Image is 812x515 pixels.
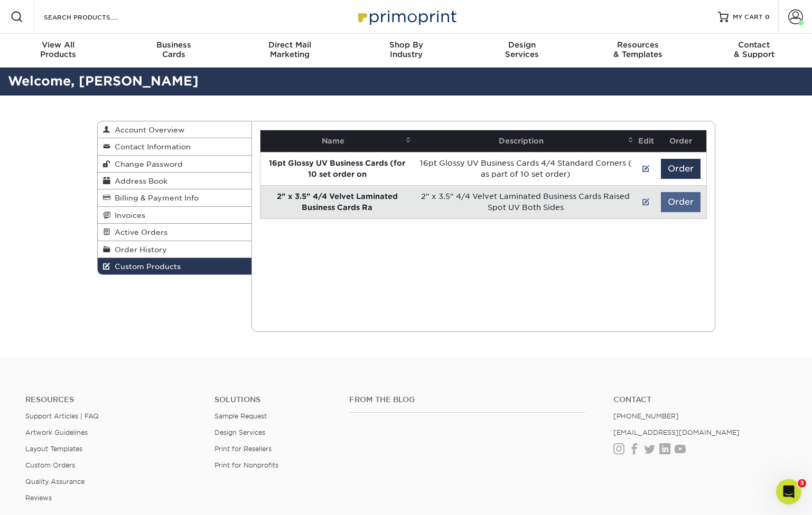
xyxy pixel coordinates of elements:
span: Custom Products [110,262,181,271]
div: Matthew says… [8,304,203,328]
button: Start recording [67,346,76,354]
button: Gif picker [33,346,42,354]
div: Services [464,40,580,59]
div: joined the conversation [45,109,180,118]
div: [DATE] [8,61,203,75]
a: Address Book [98,173,252,189]
a: Sample Request [214,412,267,420]
p: The team can also help [51,13,132,24]
div: Matthew says… [8,196,203,231]
span: Design [464,40,580,50]
th: Edit [637,130,656,152]
a: [PHONE_NUMBER] [613,412,679,420]
button: Send a message… [180,341,198,358]
img: Profile image for Erica [32,108,42,119]
button: Home [165,4,185,24]
img: Profile image for Operator [30,6,47,23]
iframe: Intercom live chat [776,479,801,504]
div: Matthew says… [8,162,203,196]
span: Direct Mail [232,40,348,50]
strong: 2" x 3.5" 4/4 Velvet Laminated Business Cards Ra [277,192,398,212]
td: 16pt Glossy UV Business Cards 4/4 Standard Corners ( as part of 10 set order) [414,152,637,185]
span: MY CART [733,13,763,22]
div: I need two sets of the velvet laminated cards with raised sot UV on both sides [46,237,194,258]
button: Upload attachment [50,346,59,354]
div: Close [185,4,204,23]
strong: 16pt Glossy UV Business Cards (for 10 set order on [269,159,405,178]
h4: Resources [25,395,199,404]
div: Erica says… [8,273,203,304]
a: Account Overview [98,121,252,138]
a: BusinessCards [116,34,232,68]
div: it says I need to contact you to place the order? [46,203,194,223]
b: [PERSON_NAME] [45,110,105,117]
div: Erica says… [8,131,203,163]
span: Active Orders [110,228,167,236]
div: I need two sets of the velvet laminated cards with raised sot UV on both sides [38,231,203,264]
a: Layout Templates [25,445,82,453]
div: hello [176,81,194,92]
span: Account Overview [110,126,184,134]
img: Primoprint [353,5,459,28]
span: Contact [696,40,812,50]
a: Shop ByIndustry [348,34,464,68]
span: Contact Information [110,142,191,151]
td: 2" x 3.5" 4/4 Velvet Laminated Business Cards Raised Spot UV Both Sides [414,185,637,218]
div: it says I need to contact you to place the order? [38,196,203,230]
a: Contact Information [98,138,252,155]
div: Please give me one moment to review [17,279,159,290]
a: Invoices [98,207,252,224]
span: Billing & Payment Info [110,194,199,202]
span: Invoices [110,211,145,220]
a: Contact [613,395,787,404]
span: Address Book [110,177,167,185]
h1: Operator [51,5,89,13]
span: Business [116,40,232,50]
div: & Templates [580,40,696,59]
span: Change Password [110,160,183,168]
a: Support Articles | FAQ [25,412,99,420]
span: Shop By [348,40,464,50]
a: Change Password [98,156,252,173]
a: Order History [98,241,252,258]
h4: Solutions [214,395,333,404]
div: I need to place an order for Raised UV Business Cards [46,168,194,189]
span: Resources [580,40,696,50]
div: I need to place an order for Raised UV Business Cards [38,162,203,195]
div: two different sets/desings of 1000 [60,304,203,327]
h4: From the Blog [349,395,585,404]
div: Please give me one moment to review [8,273,167,296]
a: [EMAIL_ADDRESS][DOMAIN_NAME] [613,428,740,436]
th: Description [414,130,637,152]
div: Cards [116,40,232,59]
div: Industry [348,40,464,59]
div: & Support [696,40,812,59]
div: two different sets/desings of 1000 [68,310,194,321]
button: go back [7,4,27,24]
div: Matthew says… [8,75,203,107]
a: DesignServices [464,34,580,68]
a: Print for Resellers [214,445,272,453]
div: Hi [PERSON_NAME], happy to help [8,131,153,154]
input: SEARCH PRODUCTS..... [43,11,146,23]
div: Erica says… [8,107,203,131]
div: hello [168,75,203,98]
a: Direct MailMarketing [232,34,348,68]
a: Artwork Guidelines [25,428,88,436]
button: Emoji picker [16,346,25,354]
button: Order [661,159,701,179]
a: Design Services [214,428,265,436]
a: Active Orders [98,224,252,241]
a: Custom Products [98,258,252,274]
button: Order [661,192,701,212]
div: Marketing [232,40,348,59]
th: Order [656,130,706,152]
div: Hi [PERSON_NAME], happy to help [17,137,144,148]
div: Matthew says… [8,231,203,273]
a: Billing & Payment Info [98,189,252,206]
span: 3 [798,479,806,488]
th: Name [260,130,414,152]
a: Custom Orders [25,461,75,469]
span: 0 [765,13,770,21]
